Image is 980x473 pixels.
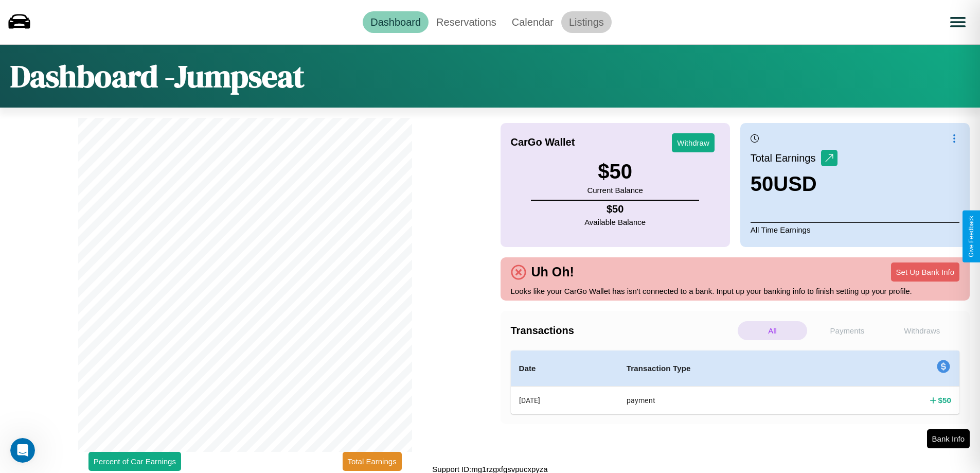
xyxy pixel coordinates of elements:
[618,387,847,414] th: payment
[511,284,960,298] p: Looks like your CarGo Wallet has isn't connected to a bank. Input up your banking info to finish ...
[938,395,952,406] h4: $ 50
[343,452,402,471] button: Total Earnings
[887,321,957,340] p: Withdraws
[519,362,610,375] h4: Date
[751,172,838,196] h3: 50 USD
[812,321,882,340] p: Payments
[627,362,839,375] h4: Transaction Type
[511,351,960,414] table: simple table
[751,222,959,237] p: All Time Earnings
[10,438,35,463] iframe: Intercom live chat
[504,11,561,33] a: Calendar
[587,160,643,183] h3: $ 50
[943,8,972,37] button: Open menu
[891,262,959,282] button: Set Up Bank Info
[561,11,612,33] a: Listings
[672,133,715,152] button: Withdraw
[738,321,807,340] p: All
[927,429,970,448] button: Bank Info
[511,387,618,414] th: [DATE]
[584,203,646,215] h4: $ 50
[363,11,429,33] a: Dashboard
[429,11,504,33] a: Reservations
[88,452,181,471] button: Percent of Car Earnings
[584,215,646,229] p: Available Balance
[968,216,975,257] div: Give Feedback
[587,183,643,197] p: Current Balance
[10,55,305,97] h1: Dashboard - Jumpseat
[511,325,735,337] h4: Transactions
[526,265,579,279] h4: Uh Oh!
[511,136,575,148] h4: CarGo Wallet
[751,149,821,167] p: Total Earnings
